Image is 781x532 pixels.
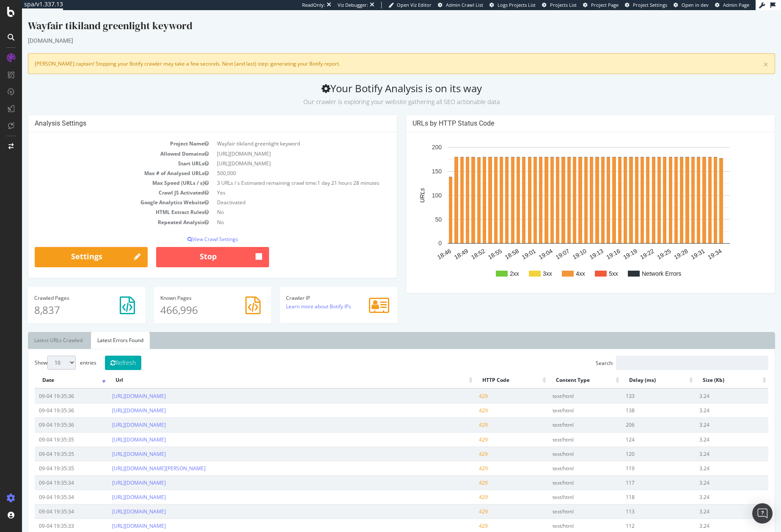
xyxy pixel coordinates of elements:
[338,2,368,8] div: Viz Debugger:
[591,2,619,8] span: Project Page
[673,422,746,436] td: 3.24
[685,237,701,250] text: 19:34
[457,426,466,433] span: 429
[13,422,86,436] td: 09-04 19:35:35
[599,362,673,378] th: Delay (ms): activate to sort column ascending
[715,2,749,8] a: Admin Page
[13,362,86,378] th: Date: activate to sort column ascending
[587,260,596,267] text: 5xx
[6,322,67,339] a: Latest URLs Crawled
[191,158,369,168] td: 500,000
[599,508,673,523] td: 112
[191,207,369,217] td: No
[482,237,498,250] text: 18:58
[86,362,453,378] th: Url: activate to sort column ascending
[12,293,117,307] p: 8,837
[390,129,743,277] svg: A chart.
[723,2,749,8] span: Admin Page
[13,139,191,148] td: Allowed Domains
[6,72,753,96] h2: Your Botify Analysis is on its way
[526,494,599,508] td: text/html
[526,407,599,422] td: text/html
[6,8,753,26] div: Wayfair tikiland greenlight keyword
[673,436,746,451] td: 3.24
[600,237,616,250] text: 19:19
[448,237,465,250] text: 18:52
[599,393,673,407] td: 138
[599,480,673,494] td: 118
[673,494,746,508] td: 3.24
[583,2,619,8] a: Project Page
[90,382,144,389] a: [URL][DOMAIN_NAME]
[134,237,247,257] button: Stop
[574,346,746,360] label: Search:
[599,436,673,451] td: 120
[673,378,746,393] td: 3.24
[191,129,369,138] td: Wayfair tikiland greenlight keyword
[526,436,599,451] td: text/html
[634,237,650,250] text: 19:25
[453,362,526,378] th: HTTP Code: activate to sort column ascending
[191,178,369,187] td: Yes
[682,2,709,8] span: Open in dev
[90,455,184,462] a: [URL][DOMAIN_NAME][PERSON_NAME]
[438,2,483,8] a: Admin Crawl List
[542,2,577,8] a: Projects List
[457,512,466,519] span: 429
[465,237,481,250] text: 18:55
[12,285,117,291] h4: Pages Crawled
[673,407,746,422] td: 3.24
[526,508,599,523] td: text/html
[599,494,673,508] td: 113
[526,422,599,436] td: text/html
[191,168,369,178] td: 3 URLs / s Estimated remaining crawl time:
[431,237,448,250] text: 18:49
[13,197,191,207] td: HTML Extract Rules
[13,207,191,217] td: Repeated Analysis
[302,2,325,8] div: ReadOnly:
[625,2,667,8] a: Project Settings
[138,285,243,291] h4: Pages Known
[388,2,432,8] a: Open Viz Editor
[397,178,404,193] text: URLs
[13,237,126,257] a: Settings
[410,158,420,165] text: 150
[13,494,86,508] td: 09-04 19:35:34
[498,2,536,8] span: Logs Projects List
[526,480,599,494] td: text/html
[13,393,86,407] td: 09-04 19:35:36
[295,169,357,176] span: 1 day 21 hours 28 minutes
[488,260,497,267] text: 2xx
[191,187,369,197] td: Deactivated
[281,88,478,96] small: Our crawler is exploring your website gathering all SEO actionable data
[457,483,466,491] span: 429
[413,206,420,213] text: 50
[13,451,86,465] td: 09-04 19:35:35
[264,293,329,300] a: Learn more about Botify IPs
[83,346,119,360] button: Refresh
[13,129,191,138] td: Project Name
[13,378,86,393] td: 09-04 19:35:36
[90,397,144,404] a: [URL][DOMAIN_NAME]
[673,508,746,523] td: 3.24
[90,483,144,491] a: [URL][DOMAIN_NAME]
[191,148,369,158] td: [URL][DOMAIN_NAME]
[25,346,54,359] select: Showentries
[620,260,659,267] text: Network Errors
[410,182,420,189] text: 100
[668,237,684,250] text: 19:31
[90,411,144,418] a: [URL][DOMAIN_NAME]
[651,237,667,250] text: 19:28
[526,378,599,393] td: text/html
[264,285,369,291] h4: Crawler IP
[13,168,191,178] td: Max Speed (URLs / s)
[69,322,128,339] a: Latest Errors Found
[673,465,746,480] td: 3.24
[521,260,530,267] text: 3xx
[13,158,191,168] td: Max # of Analysed URLs
[90,512,144,519] a: [URL][DOMAIN_NAME]
[673,393,746,407] td: 3.24
[617,237,633,250] text: 19:22
[526,451,599,465] td: text/html
[90,469,144,476] a: [URL][DOMAIN_NAME]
